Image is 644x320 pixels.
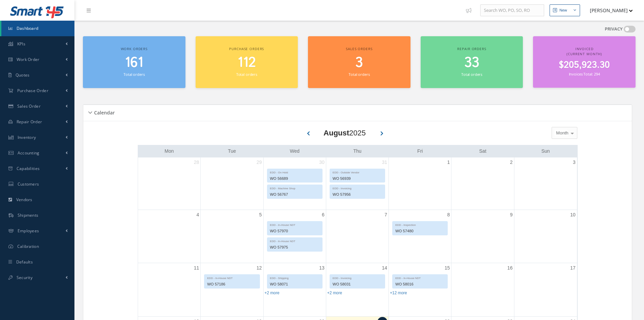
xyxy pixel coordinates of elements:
span: Work Order [17,57,40,62]
a: Invoiced (Current Month) $205,923.30 Invoices Total: 294 [533,36,636,88]
a: August 6, 2025 [320,210,326,220]
span: Sales Order [17,103,41,109]
td: August 12, 2025 [201,263,263,317]
td: July 30, 2025 [263,157,326,210]
a: August 7, 2025 [383,210,388,220]
td: August 11, 2025 [138,263,201,317]
a: Show 2 more events [327,291,342,295]
td: August 14, 2025 [326,263,388,317]
td: August 3, 2025 [514,157,577,210]
div: WO 57186 [204,280,259,288]
a: August 3, 2025 [572,157,577,167]
div: WO 57956 [330,191,385,198]
span: Sales orders [346,46,372,51]
div: EDD - On Hold [267,169,322,175]
td: August 8, 2025 [389,210,451,263]
span: Inventory [18,134,36,140]
a: Sunday [540,147,551,155]
a: Work orders 161 Total orders [83,36,185,88]
a: August 10, 2025 [569,210,577,220]
span: Employees [18,228,39,234]
a: August 13, 2025 [318,263,326,273]
a: Thursday [352,147,363,155]
span: $205,923.30 [559,59,610,72]
a: August 16, 2025 [506,263,514,273]
span: KPIs [17,41,25,47]
div: WO 58071 [267,280,322,288]
button: New [550,4,580,16]
span: Customers [18,181,39,187]
small: Invoices Total: 294 [569,71,600,77]
td: August 17, 2025 [514,263,577,317]
span: Repair Order [17,119,42,125]
div: EDD - Shipping [267,275,322,280]
td: August 5, 2025 [201,210,263,263]
span: Capabilities [17,166,40,171]
span: Quotes [16,72,30,78]
div: WO 56689 [267,175,322,183]
span: Calibration [17,243,39,249]
td: August 15, 2025 [389,263,451,317]
a: Saturday [478,147,488,155]
div: EDD - Invoicing [330,185,385,191]
small: Total orders [124,72,145,77]
td: August 13, 2025 [263,263,326,317]
a: August 2, 2025 [509,157,514,167]
div: EDD - Invoicing [330,275,385,280]
a: August 5, 2025 [258,210,263,220]
span: (Current Month) [567,51,602,56]
span: Month [554,130,568,136]
a: August 9, 2025 [509,210,514,220]
a: August 17, 2025 [569,263,577,273]
a: Monday [163,147,175,155]
button: [PERSON_NAME] [583,4,633,17]
a: July 28, 2025 [193,157,201,167]
label: PRIVACY [605,26,623,33]
span: Invoiced [575,46,594,51]
div: WO 58016 [393,280,447,288]
span: 33 [464,53,479,72]
div: EDD - In-House NDT [267,221,322,227]
div: EDD - Outside Vendor [330,169,385,175]
span: 161 [125,53,143,72]
div: EDD - Machine Shop [267,185,322,191]
a: Repair orders 33 Total orders [421,36,523,88]
div: WO 57480 [393,227,447,235]
span: Dashboard [17,25,39,31]
a: Sales orders 3 Total orders [308,36,410,88]
a: Show 12 more events [390,291,407,295]
td: August 6, 2025 [263,210,326,263]
td: July 29, 2025 [201,157,263,210]
b: August [324,129,349,137]
span: Repair orders [457,46,486,51]
span: Security [17,275,32,280]
span: Accounting [18,150,40,156]
a: Friday [416,147,424,155]
td: August 7, 2025 [326,210,388,263]
a: August 8, 2025 [446,210,451,220]
td: August 2, 2025 [451,157,514,210]
td: August 9, 2025 [451,210,514,263]
div: 2025 [324,127,366,138]
a: August 1, 2025 [446,157,451,167]
div: WO 58031 [330,280,385,288]
a: August 4, 2025 [195,210,200,220]
div: EDD - In-House NDT [267,238,322,243]
span: Purchase orders [229,46,264,51]
td: August 4, 2025 [138,210,201,263]
span: Purchase Order [17,88,48,93]
a: August 15, 2025 [443,263,451,273]
a: July 30, 2025 [318,157,326,167]
div: EDD - In-House NDT [204,275,259,280]
small: Total orders [349,72,370,77]
a: Tuesday [227,147,238,155]
span: Shipments [18,212,39,218]
span: Vendors [16,197,32,202]
td: August 10, 2025 [514,210,577,263]
a: August 11, 2025 [193,263,201,273]
td: July 28, 2025 [138,157,201,210]
h5: Calendar [92,108,115,116]
a: July 29, 2025 [255,157,263,167]
a: Show 2 more events [265,291,280,295]
td: August 16, 2025 [451,263,514,317]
